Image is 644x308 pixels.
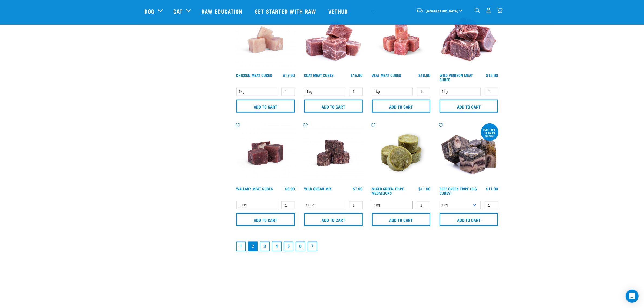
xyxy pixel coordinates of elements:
[418,73,430,77] div: $16.90
[145,7,154,15] a: Dog
[308,242,317,251] a: Goto page 7
[303,122,364,184] img: Wild Organ Mix
[417,201,430,209] input: 1
[372,100,431,113] input: Add to cart
[486,73,498,77] div: $15.90
[351,73,363,77] div: $15.90
[497,8,503,13] img: home-icon@2x.png
[283,73,295,77] div: $13.90
[371,122,432,184] img: Mixed Green Tripe
[249,0,323,22] a: Get started with Raw
[236,188,273,189] a: Wallaby Meat Cubes
[486,186,498,191] div: $11.99
[372,188,404,194] a: Mixed Green Tripe Medallions
[349,201,363,209] input: 1
[372,74,401,76] a: Veal Meat Cubes
[485,88,498,96] input: 1
[485,201,498,209] input: 1
[260,242,270,251] a: Goto page 3
[272,242,282,251] a: Goto page 4
[304,213,363,226] input: Add to cart
[371,9,432,70] img: Veal Meat Cubes8454
[248,242,258,251] a: Page 2
[426,10,459,12] span: [GEOGRAPHIC_DATA]
[418,186,430,191] div: $11.90
[440,188,477,194] a: Beef Green Tripe (Big Cubes)
[304,74,334,76] a: Goat Meat Cubes
[438,9,500,70] img: 1181 Wild Venison Meat Cubes Boneless 01
[296,242,305,251] a: Goto page 6
[173,7,183,15] a: Cat
[372,213,431,226] input: Add to cart
[285,186,295,191] div: $9.90
[236,100,295,113] input: Add to cart
[196,0,249,22] a: Raw Education
[235,122,296,184] img: Wallaby Meat Cubes
[304,188,332,189] a: Wild Organ Mix
[349,88,363,96] input: 1
[416,8,423,13] img: van-moving.png
[284,242,293,251] a: Goto page 5
[235,9,296,70] img: Chicken meat
[475,8,480,13] img: home-icon-1@2x.png
[304,100,363,113] input: Add to cart
[323,0,355,22] a: Vethub
[440,100,498,113] input: Add to cart
[440,74,473,80] a: Wild Venison Meat Cubes
[353,186,363,191] div: $7.90
[626,290,639,303] div: Open Intercom Messenger
[417,88,430,96] input: 1
[481,126,498,140] div: Beef tripe 1kg online special!
[303,9,364,70] img: 1184 Wild Goat Meat Cubes Boneless 01
[236,242,246,251] a: Goto page 1
[281,201,295,209] input: 1
[438,122,500,184] img: 1044 Green Tripe Beef
[235,241,500,253] nav: pagination
[236,213,295,226] input: Add to cart
[236,74,272,76] a: Chicken Meat Cubes
[486,8,491,13] img: user.png
[440,213,498,226] input: Add to cart
[281,88,295,96] input: 1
